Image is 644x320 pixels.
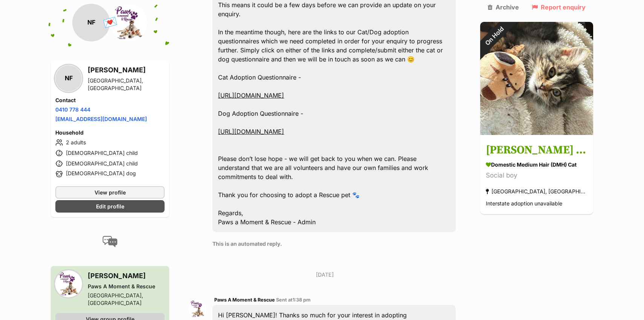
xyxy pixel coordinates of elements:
[276,297,311,303] span: Sent at
[212,240,456,248] p: This is an automated reply.
[102,15,119,31] span: 💌
[488,4,519,11] a: Archive
[55,96,165,104] h4: Contact
[480,22,593,135] img: Larry 😻😻💙💙
[293,297,311,303] span: 1:38 pm
[486,201,562,207] span: Interstate adoption unavailable
[532,4,586,11] a: Report enquiry
[88,77,165,92] div: [GEOGRAPHIC_DATA], [GEOGRAPHIC_DATA]
[55,200,165,213] a: Edit profile
[102,236,118,247] img: conversation-icon-4a6f8262b818ee0b60e3300018af0b2d0b884aa5de6e9bcb8d3d4eeb1a70a7c4.svg
[188,271,461,279] p: [DATE]
[55,186,165,199] a: View profile
[218,128,284,135] a: [URL][DOMAIN_NAME]
[55,271,82,297] img: Paws A Moment & Rescue profile pic
[486,161,588,169] div: Domestic Medium Hair (DMH) Cat
[188,299,207,318] img: Paws A Moment & Rescue profile pic
[88,283,165,290] div: Paws A Moment & Rescue
[88,65,165,75] h3: [PERSON_NAME]
[55,116,147,122] a: [EMAIL_ADDRESS][DOMAIN_NAME]
[88,292,165,307] div: [GEOGRAPHIC_DATA], [GEOGRAPHIC_DATA]
[486,142,588,159] h3: [PERSON_NAME] 😻😻💙💙
[72,4,110,41] div: NF
[110,4,148,41] img: Paws A Moment & Rescue profile pic
[55,65,82,92] div: NF
[480,129,593,136] a: On Hold
[55,106,90,113] a: 0410 778 444
[55,149,165,158] li: [DEMOGRAPHIC_DATA] child
[55,138,165,147] li: 2 adults
[95,188,126,196] span: View profile
[218,92,284,99] a: [URL][DOMAIN_NAME]
[55,129,165,136] h4: Household
[214,297,275,303] span: Paws A Moment & Rescue
[55,159,165,168] li: [DEMOGRAPHIC_DATA] child
[486,171,588,181] div: Social boy
[470,12,519,61] div: On Hold
[55,170,165,179] li: [DEMOGRAPHIC_DATA] dog
[88,271,165,281] h3: [PERSON_NAME]
[96,202,124,210] span: Edit profile
[480,136,593,214] a: [PERSON_NAME] 😻😻💙💙 Domestic Medium Hair (DMH) Cat Social boy [GEOGRAPHIC_DATA], [GEOGRAPHIC_DATA]...
[486,187,588,197] div: [GEOGRAPHIC_DATA], [GEOGRAPHIC_DATA]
